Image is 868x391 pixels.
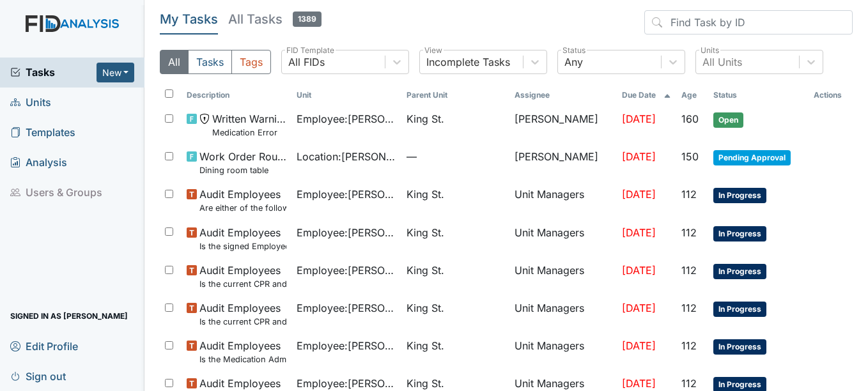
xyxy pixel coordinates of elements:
div: Any [564,54,583,70]
span: King St. [407,338,444,353]
button: Tasks [188,50,232,74]
span: Open [713,112,743,128]
span: King St. [407,111,444,126]
small: Is the Medication Administration certificate found in the file? [199,353,286,365]
td: Unit Managers [509,181,617,219]
span: In Progress [713,264,766,279]
span: Audit Employees Are either of the following in the file? "Consumer Report Release Forms" and the ... [199,187,286,214]
span: Audit Employees Is the signed Employee Confidentiality Agreement in the file (HIPPA)? [199,225,286,252]
td: [PERSON_NAME] [509,144,617,181]
span: Audit Employees Is the current CPR and First Aid Training Certificate found in the file(2 years)? [199,263,286,290]
td: Unit Managers [509,257,617,295]
div: All FIDs [288,54,325,70]
span: In Progress [713,226,766,241]
span: Employee : [PERSON_NAME], Uniququa [297,338,396,353]
input: Find Task by ID [644,10,853,34]
td: [PERSON_NAME] [509,106,617,144]
span: 150 [681,150,699,163]
span: 112 [681,226,697,239]
span: [DATE] [622,112,656,125]
span: King St. [407,263,444,278]
span: 1389 [293,11,322,27]
span: 112 [681,264,697,277]
th: Toggle SortBy [401,84,509,106]
span: Employee : [PERSON_NAME] [297,187,396,202]
span: Work Order Routine Dining room table [199,149,286,176]
td: Unit Managers [509,220,617,257]
span: [DATE] [622,264,656,277]
button: Tags [231,50,271,74]
span: Audit Employees Is the Medication Administration certificate found in the file? [199,338,286,365]
td: Unit Managers [509,333,617,371]
th: Assignee [509,84,617,106]
span: Employee : [PERSON_NAME] [297,225,396,240]
small: Medication Error [212,126,286,139]
span: King St. [407,376,444,391]
button: All [160,50,189,74]
span: Templates [10,123,75,142]
div: All Units [702,54,742,70]
span: Employee : [PERSON_NAME], Uniququa [297,376,396,391]
span: [DATE] [622,377,656,390]
div: Type filter [160,50,271,74]
span: [DATE] [622,150,656,163]
a: Tasks [10,65,97,80]
span: [DATE] [622,188,656,201]
span: King St. [407,187,444,202]
span: In Progress [713,302,766,317]
span: Signed in as [PERSON_NAME] [10,306,128,326]
th: Toggle SortBy [291,84,401,106]
h5: All Tasks [228,10,322,28]
span: Pending Approval [713,150,791,165]
span: [DATE] [622,302,656,314]
td: Unit Managers [509,295,617,333]
span: Written Warning Medication Error [212,111,286,139]
span: 112 [681,339,697,352]
span: [DATE] [622,226,656,239]
span: King St. [407,300,444,316]
th: Actions [809,84,853,106]
th: Toggle SortBy [708,84,809,106]
span: — [407,149,504,164]
div: Incomplete Tasks [426,54,510,70]
span: Edit Profile [10,336,78,356]
span: 112 [681,302,697,314]
span: In Progress [713,188,766,203]
h5: My Tasks [160,10,218,28]
span: Employee : [PERSON_NAME] [297,111,396,126]
span: 112 [681,188,697,201]
span: [DATE] [622,339,656,352]
span: 112 [681,377,697,390]
button: New [97,63,135,82]
span: Analysis [10,153,67,172]
small: Is the signed Employee Confidentiality Agreement in the file (HIPPA)? [199,240,286,252]
th: Toggle SortBy [676,84,708,106]
span: Sign out [10,366,66,386]
small: Are either of the following in the file? "Consumer Report Release Forms" and the "MVR Disclosure ... [199,202,286,214]
span: Employee : [PERSON_NAME], Uniququa [297,300,396,316]
span: Location : [PERSON_NAME] [297,149,396,164]
span: Audit Employees Is the current CPR and First Aid Training Certificate found in the file(2 years)? [199,300,286,328]
span: 160 [681,112,699,125]
input: Toggle All Rows Selected [165,89,173,98]
span: Employee : [PERSON_NAME] [297,263,396,278]
th: Toggle SortBy [182,84,291,106]
small: Dining room table [199,164,286,176]
small: Is the current CPR and First Aid Training Certificate found in the file(2 years)? [199,278,286,290]
th: Toggle SortBy [617,84,676,106]
span: King St. [407,225,444,240]
small: Is the current CPR and First Aid Training Certificate found in the file(2 years)? [199,316,286,328]
span: Units [10,93,51,112]
span: In Progress [713,339,766,355]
